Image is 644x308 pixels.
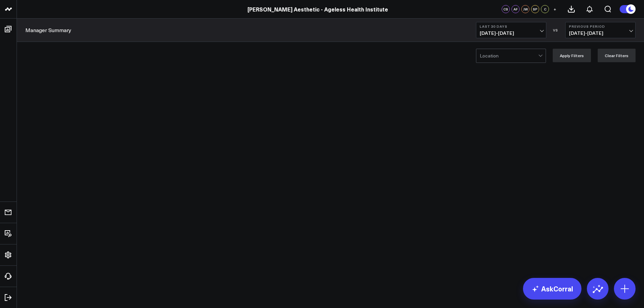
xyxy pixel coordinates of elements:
[550,28,562,32] div: VS
[523,278,581,300] a: AskCorral
[553,7,556,11] span: +
[598,49,636,62] button: Clear Filters
[553,49,591,62] button: Apply Filters
[480,30,543,36] span: [DATE] - [DATE]
[502,5,510,13] div: CS
[565,22,636,38] button: Previous Period[DATE]-[DATE]
[476,22,546,38] button: Last 30 Days[DATE]-[DATE]
[511,5,520,13] div: AF
[531,5,539,13] div: SP
[521,5,529,13] div: JW
[25,26,71,34] a: Manager Summary
[551,5,559,13] button: +
[480,24,543,28] b: Last 30 Days
[569,30,632,36] span: [DATE] - [DATE]
[569,24,632,28] b: Previous Period
[247,5,388,13] a: [PERSON_NAME] Aesthetic - Ageless Health Institute
[541,5,549,13] div: C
